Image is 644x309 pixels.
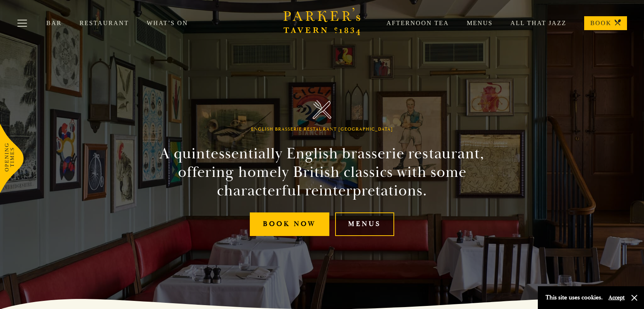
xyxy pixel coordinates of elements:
h1: English Brasserie Restaurant [GEOGRAPHIC_DATA] [251,127,393,132]
img: Parker's Tavern Brasserie Cambridge [313,100,332,119]
h2: A quintessentially English brasserie restaurant, offering homely British classics with some chara... [146,144,498,200]
button: Accept [608,294,625,301]
button: Close and accept [630,294,638,302]
p: This site uses cookies. [546,292,603,303]
a: Menus [335,212,394,236]
a: Book Now [250,212,329,236]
